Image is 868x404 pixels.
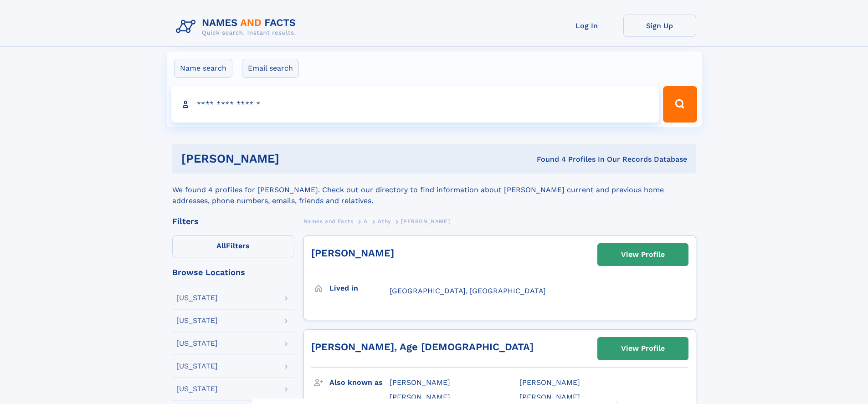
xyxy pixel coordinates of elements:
[311,247,394,259] a: [PERSON_NAME]
[216,241,226,250] span: All
[621,338,665,359] div: View Profile
[311,341,534,353] a: [PERSON_NAME], Age [DEMOGRAPHIC_DATA]
[401,218,450,225] span: [PERSON_NAME]
[623,15,696,37] a: Sign Up
[242,59,299,78] label: Email search
[329,375,390,390] h3: Also known as
[378,218,390,225] span: Athy
[176,340,218,347] div: [US_STATE]
[303,215,354,227] a: Names and Facts
[408,154,687,164] div: Found 4 Profiles In Our Records Database
[176,385,218,393] div: [US_STATE]
[181,153,408,164] h1: [PERSON_NAME]
[364,215,368,227] a: A
[172,15,303,39] img: Logo Names and Facts
[176,317,218,324] div: [US_STATE]
[550,15,623,37] a: Log In
[390,286,546,295] span: [GEOGRAPHIC_DATA], [GEOGRAPHIC_DATA]
[176,294,218,302] div: [US_STATE]
[174,59,232,78] label: Name search
[172,268,294,276] div: Browse Locations
[176,363,218,370] div: [US_STATE]
[519,393,580,401] span: [PERSON_NAME]
[598,244,688,266] a: View Profile
[172,235,294,257] label: Filters
[663,86,697,123] button: Search Button
[378,215,390,227] a: Athy
[390,378,450,387] span: [PERSON_NAME]
[364,218,368,225] span: A
[329,281,390,296] h3: Lived in
[519,378,580,387] span: [PERSON_NAME]
[171,86,659,123] input: search input
[621,244,665,265] div: View Profile
[390,393,450,401] span: [PERSON_NAME]
[172,174,696,206] div: We found 4 profiles for [PERSON_NAME]. Check out our directory to find information about [PERSON_...
[172,217,294,225] div: Filters
[598,338,688,359] a: View Profile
